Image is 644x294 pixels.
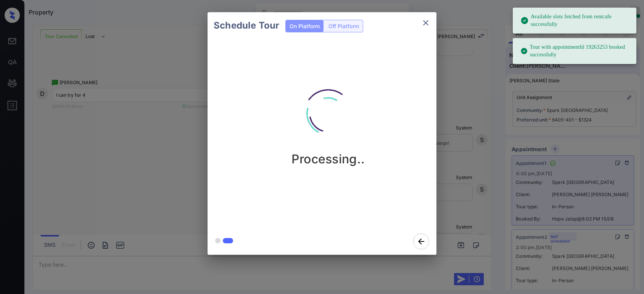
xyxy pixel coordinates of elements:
[520,10,630,31] div: Available slots fetched from rentcafe successfully
[418,15,433,30] button: close
[290,75,366,152] img: loading.aa47eedddbc51aad1905.gif
[520,40,630,62] div: Tour with appointmentId 19263253 booked successfully
[291,152,365,166] p: Processing..
[208,12,285,39] h2: Schedule Tour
